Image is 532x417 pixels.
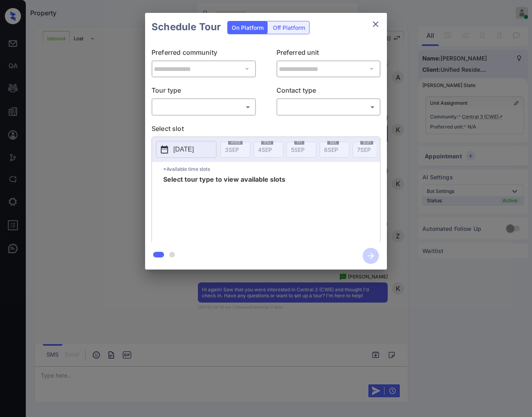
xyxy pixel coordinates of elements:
p: Tour type [152,85,256,98]
h2: Schedule Tour [145,13,227,41]
div: Off Platform [269,21,309,34]
p: [DATE] [173,145,194,154]
span: Select tour type to view available slots [163,176,285,241]
p: Preferred community [152,48,256,60]
button: [DATE] [156,141,216,158]
p: Contact type [276,85,381,98]
p: *Available time slots [163,162,380,176]
p: Preferred unit [276,48,381,60]
button: close [368,16,384,32]
p: Select slot [152,124,380,137]
div: On Platform [228,21,268,34]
